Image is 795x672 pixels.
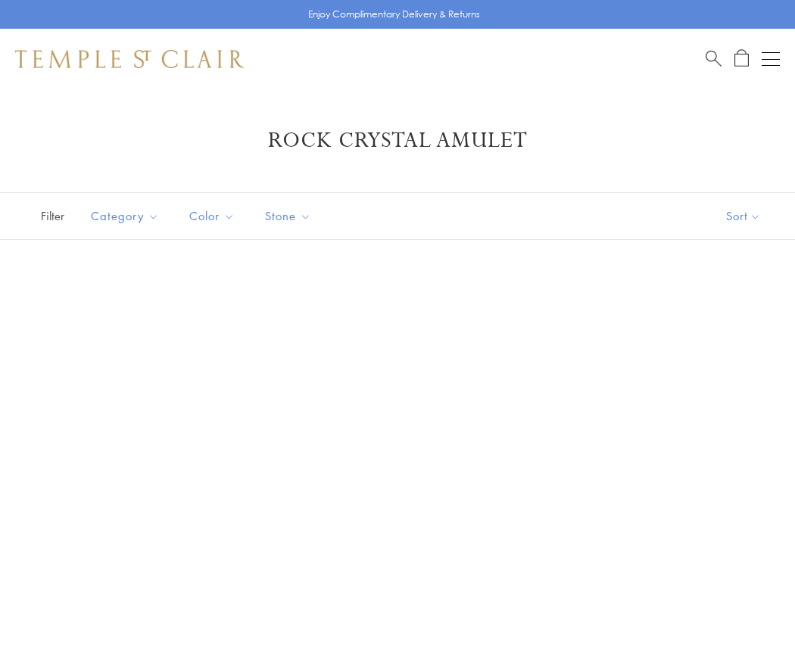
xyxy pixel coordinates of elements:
[257,207,323,226] span: Stone
[706,49,722,68] a: Search
[15,50,244,68] img: Temple St. Clair
[734,49,749,68] a: Open Shopping Bag
[38,127,757,154] h1: Rock Crystal Amulet
[308,7,480,22] p: Enjoy Complimentary Delivery & Returns
[762,50,780,68] button: Open navigation
[182,207,246,226] span: Color
[178,199,246,233] button: Color
[692,193,795,239] button: Show sort by
[83,207,170,226] span: Category
[79,199,170,233] button: Category
[254,199,323,233] button: Stone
